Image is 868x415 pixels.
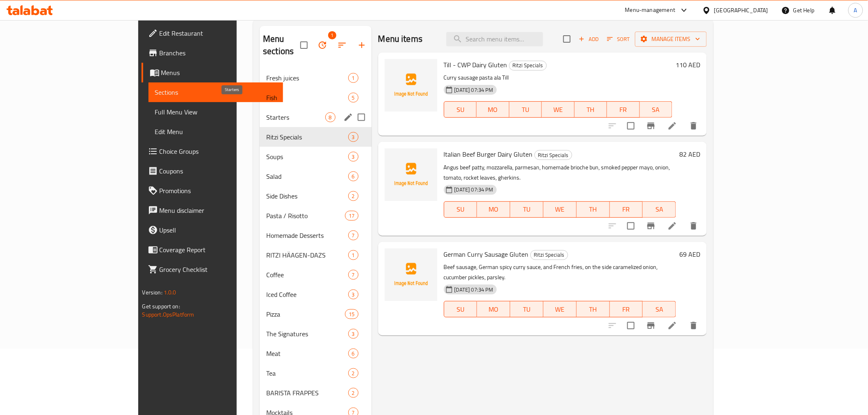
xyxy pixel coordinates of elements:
span: Ritzi Specials [531,250,568,260]
span: 2 [349,389,358,397]
span: 6 [349,173,358,180]
span: SU [448,303,474,315]
a: Coupons [142,161,283,181]
span: 6 [349,350,358,358]
a: Coverage Report [142,240,283,260]
button: Branch-specific-item [641,316,661,335]
div: Coffee7 [260,265,371,285]
div: items [348,230,359,240]
div: Soups3 [260,147,371,166]
button: Branch-specific-item [641,216,661,236]
img: German Curry Sausage Gluten [385,249,437,301]
span: Side Dishes [266,191,348,201]
div: items [348,388,359,398]
span: Full Menu View [155,107,276,117]
div: Pizza [266,309,345,319]
button: MO [477,301,510,317]
span: 5 [349,94,358,102]
span: Manage items [642,34,700,44]
input: search [446,32,543,46]
span: Till - CWP Dairy Gluten [444,59,507,71]
span: Edit Menu [155,127,276,137]
span: Choice Groups [160,146,276,156]
span: Bulk update [313,35,332,55]
span: 3 [349,291,358,299]
span: Select all sections [295,36,313,54]
a: Edit menu item [667,321,677,331]
span: Ritzi Specials [535,150,572,160]
span: Edit Restaurant [160,28,276,38]
p: Curry sausage pasta ala Till [444,73,672,83]
button: SU [444,301,477,317]
div: Ritzi Specials [509,61,547,71]
div: Ritzi Specials3 [260,127,371,147]
span: WE [547,203,573,215]
span: RITZI HÄAGEN-DAZS [266,250,348,260]
span: TH [578,104,604,116]
span: Add item [576,33,602,46]
span: 7 [349,232,358,239]
button: edit [342,111,354,123]
div: items [348,290,359,299]
span: BARISTA FRAPPES [266,388,348,398]
span: 1 [349,74,358,82]
button: FR [610,201,643,218]
span: 1 [328,31,336,39]
span: Starters [266,112,325,122]
span: Select to update [622,117,640,135]
div: Starters8edit [260,107,371,127]
span: SU [448,104,473,116]
button: SU [444,101,477,118]
button: SA [640,101,673,118]
button: MO [477,201,510,218]
div: Ritzi Specials [535,150,572,160]
button: MO [477,101,509,118]
span: A [854,6,857,15]
span: Coverage Report [160,245,276,255]
span: Promotions [160,186,276,196]
h6: 69 AED [679,249,700,260]
span: 2 [349,369,358,377]
button: SA [643,201,676,218]
h6: 110 AED [676,59,700,71]
span: TU [514,303,540,315]
button: SA [643,301,676,317]
span: Meat [266,349,348,358]
div: items [348,132,359,142]
span: Soups [266,152,348,162]
button: Sort [605,33,632,46]
div: items [345,211,358,221]
div: Ritzi Specials [530,250,568,260]
div: items [345,309,358,319]
img: Italian Beef Burger Dairy Gluten [385,148,437,201]
div: items [348,73,359,83]
span: German Curry Sausage Gluten [444,248,529,260]
div: Menu-management [625,5,676,15]
span: Homemade Desserts [266,230,348,240]
span: FR [610,104,637,116]
div: Ritzi Specials [266,132,348,142]
a: Menus [142,63,283,82]
div: items [348,270,359,280]
span: Sort [607,34,630,44]
span: WE [545,104,571,116]
span: Pasta / Risotto [266,211,345,221]
a: Branches [142,43,283,63]
h6: 82 AED [679,148,700,160]
span: Grocery Checklist [160,265,276,274]
div: Meat6 [260,344,371,363]
button: delete [684,316,704,335]
span: 3 [349,330,358,338]
span: TH [580,203,607,215]
span: Fresh juices [266,73,348,83]
div: items [348,191,359,201]
img: Till - CWP Dairy Gluten [385,59,437,112]
div: Tea2 [260,363,371,383]
button: FR [610,301,643,317]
